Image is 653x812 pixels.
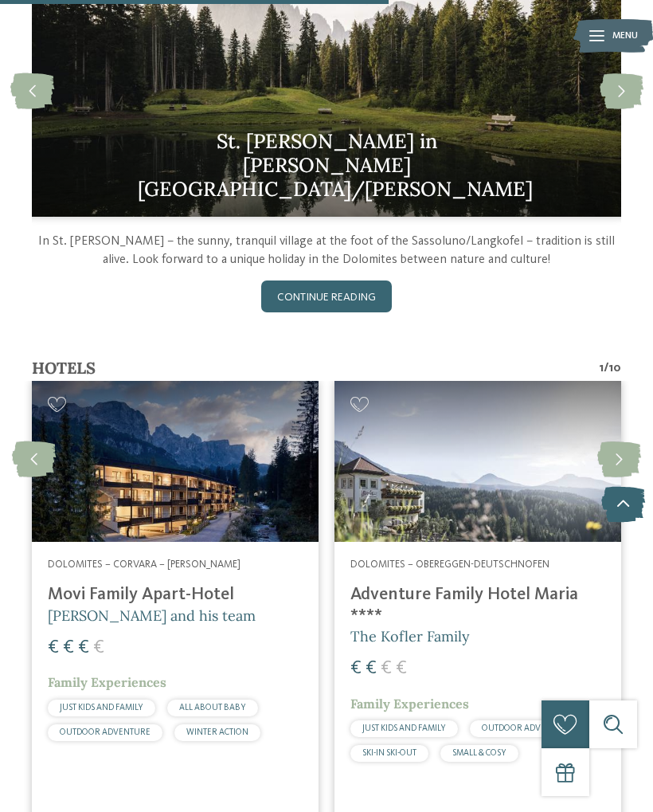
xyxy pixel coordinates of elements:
span: Family Experiences [350,696,469,712]
span: SKI-IN SKI-OUT [362,749,416,758]
span: / [604,360,609,377]
span: ALL ABOUT BABY [179,704,246,712]
span: Hotels [32,358,96,378]
span: WINTER ACTION [186,728,248,737]
span: Menu [612,29,638,43]
span: The Kofler Family [350,627,470,645]
a: continue reading [261,280,393,312]
span: JUST KIDS AND FAMILY [60,704,143,712]
span: € [78,638,89,657]
span: OUTDOOR ADVENTURE [60,728,151,737]
p: In St. [PERSON_NAME] – the sunny, tranquil village at the foot of the Sassoluno/Langkofel – tradi... [32,233,621,269]
h4: Adventure Family Hotel Maria **** [350,584,605,626]
span: SMALL & COSY [452,749,506,758]
span: 10 [609,360,621,377]
span: OUTDOOR ADVENTURE [482,724,573,733]
span: Family Experiences [48,674,166,690]
span: € [366,659,377,678]
span: € [381,659,392,678]
span: JUST KIDS AND FAMILY [362,724,446,733]
span: Dolomites – Corvara – [PERSON_NAME] [48,559,240,570]
span: € [396,659,407,678]
h4: Movi Family Apart-Hotel [48,584,303,605]
span: [PERSON_NAME] and his team [48,606,256,625]
span: 1 [600,360,604,377]
span: € [350,659,362,678]
span: € [63,638,74,657]
span: Dolomites – Obereggen-Deutschnofen [350,559,549,570]
span: € [93,638,104,657]
img: Familienhotels Südtirol [573,16,653,56]
span: € [48,638,59,657]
